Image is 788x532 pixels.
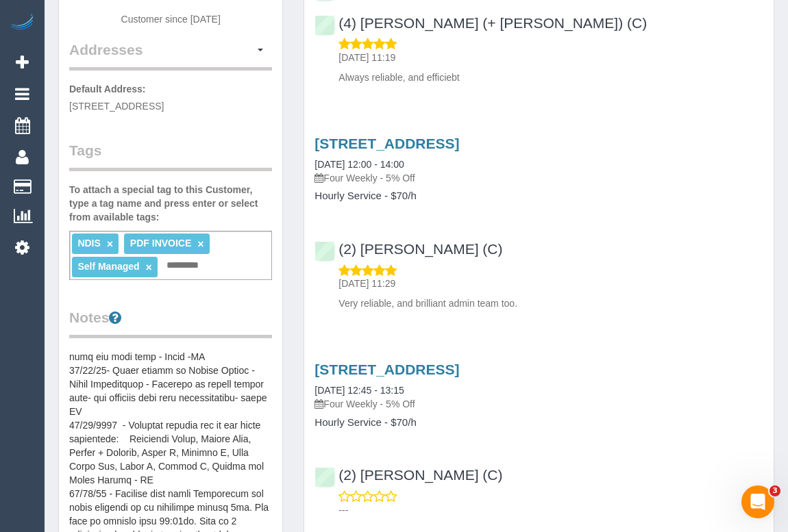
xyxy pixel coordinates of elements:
a: (2) [PERSON_NAME] (C) [315,241,502,257]
a: × [107,238,113,250]
legend: Tags [69,140,272,171]
span: NDIS [77,238,100,249]
a: [STREET_ADDRESS] [315,362,459,377]
h4: Hourly Service - $70/h [315,417,763,429]
a: [DATE] 12:00 - 14:00 [315,159,404,170]
label: Default Address: [69,82,146,96]
p: Four Weekly - 5% Off [315,171,763,185]
a: [DATE] 12:45 - 13:15 [315,385,404,396]
span: [STREET_ADDRESS] [69,101,164,112]
p: --- [338,503,763,517]
img: Automaid Logo [8,14,36,33]
legend: Notes [69,307,272,338]
p: Always reliable, and efficiebt [338,71,763,84]
label: To attach a special tag to this Customer, type a tag name and press enter or select from availabl... [69,183,272,224]
a: (2) [PERSON_NAME] (C) [315,467,502,483]
p: [DATE] 11:29 [338,277,763,290]
h4: Hourly Service - $70/h [315,190,763,202]
span: Customer since [DATE] [121,14,221,25]
span: 3 [769,485,780,496]
p: [DATE] 11:19 [338,51,763,64]
a: [STREET_ADDRESS] [315,136,459,151]
p: Very reliable, and brilliant admin team too. [338,296,763,310]
iframe: Intercom live chat [741,485,774,518]
p: Four Weekly - 5% Off [315,397,763,411]
span: PDF INVOICE [130,238,191,249]
a: (4) [PERSON_NAME] (+ [PERSON_NAME]) (C) [315,15,647,31]
a: × [197,238,204,250]
a: × [146,262,152,273]
span: Self Managed [77,261,139,272]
